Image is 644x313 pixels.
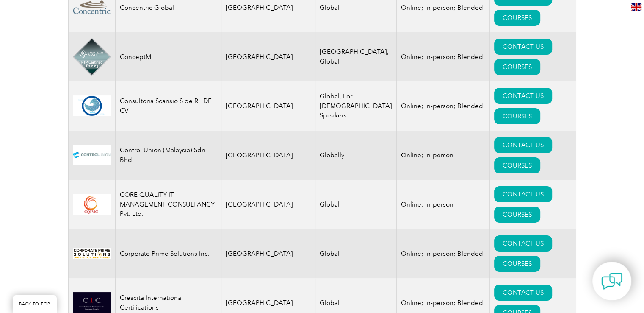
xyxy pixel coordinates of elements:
[494,10,540,26] a: COURSES
[315,131,397,180] td: Globally
[115,32,221,81] td: ConceptM
[115,180,221,229] td: CORE QUALITY IT MANAGEMENT CONSULTANCY Pvt. Ltd.
[494,207,540,223] a: COURSES
[315,180,397,229] td: Global
[494,256,540,272] a: COURSES
[494,108,540,124] a: COURSES
[397,229,490,278] td: Online; In-person; Blended
[397,81,490,131] td: Online; In-person; Blended
[494,137,552,153] a: CONTACT US
[115,81,221,131] td: Consultoria Scansio S de RL DE CV
[315,32,397,81] td: [GEOGRAPHIC_DATA], Global
[494,235,552,252] a: CONTACT US
[494,186,552,202] a: CONTACT US
[73,194,111,215] img: d55caf2d-1539-eb11-a813-000d3a79722d-logo.jpg
[73,292,111,313] img: 798996db-ac37-ef11-a316-00224812a81c-logo.png
[494,88,552,104] a: CONTACT US
[315,81,397,131] td: Global, For [DEMOGRAPHIC_DATA] Speakers
[494,59,540,75] a: COURSES
[494,157,540,173] a: COURSES
[73,38,111,76] img: 4db1980e-d9a0-ee11-be37-00224893a058-logo.png
[601,271,622,292] img: contact-chat.png
[221,81,315,131] td: [GEOGRAPHIC_DATA]
[221,180,315,229] td: [GEOGRAPHIC_DATA]
[397,180,490,229] td: Online; In-person
[397,32,490,81] td: Online; In-person; Blended
[115,131,221,180] td: Control Union (Malaysia) Sdn Bhd
[631,3,641,11] img: en
[73,95,111,116] img: 6dc0da95-72c5-ec11-a7b6-002248d3b1f1-logo.png
[221,229,315,278] td: [GEOGRAPHIC_DATA]
[494,39,552,55] a: CONTACT US
[73,145,111,165] img: 534ecdca-dfff-ed11-8f6c-00224814fd52-logo.jpg
[397,131,490,180] td: Online; In-person
[221,32,315,81] td: [GEOGRAPHIC_DATA]
[221,131,315,180] td: [GEOGRAPHIC_DATA]
[115,229,221,278] td: Corporate Prime Solutions Inc.
[315,229,397,278] td: Global
[73,248,111,259] img: 12b7c7c5-1696-ea11-a812-000d3ae11abd-logo.jpg
[13,295,57,313] a: BACK TO TOP
[494,285,552,301] a: CONTACT US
